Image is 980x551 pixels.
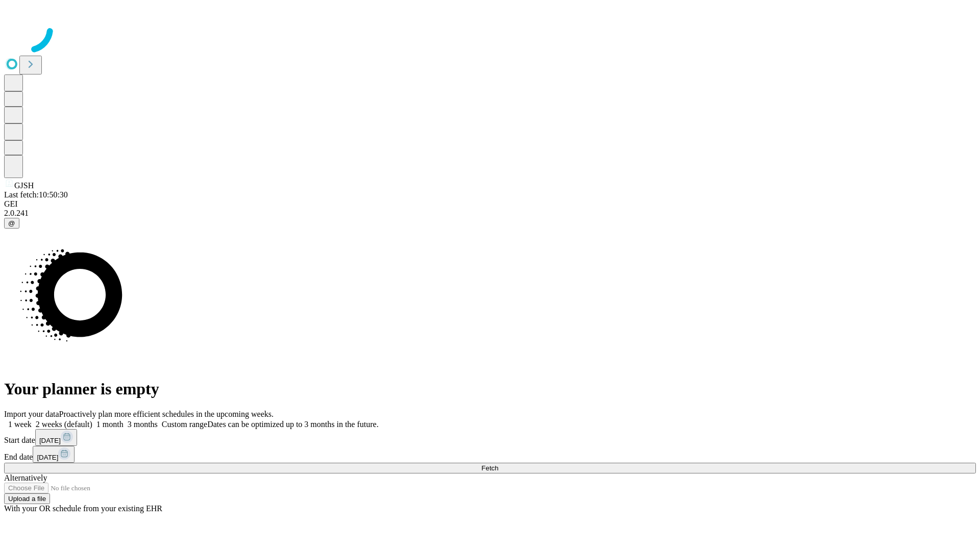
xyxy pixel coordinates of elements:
[8,219,15,227] span: @
[4,209,976,218] div: 2.0.241
[4,446,976,463] div: End date
[4,493,50,504] button: Upload a file
[4,429,976,446] div: Start date
[4,410,59,418] span: Import your data
[8,420,32,429] span: 1 week
[35,429,77,446] button: [DATE]
[33,446,75,463] button: [DATE]
[39,437,61,444] span: [DATE]
[162,420,207,429] span: Custom range
[481,464,498,472] span: Fetch
[4,473,47,482] span: Alternatively
[128,420,158,429] span: 3 months
[59,410,274,418] span: Proactively plan more efficient schedules in the upcoming weeks.
[36,420,92,429] span: 2 weeks (default)
[96,420,124,429] span: 1 month
[4,463,976,473] button: Fetch
[37,454,58,461] span: [DATE]
[4,199,976,209] div: GEI
[4,218,19,229] button: @
[4,380,976,398] h1: Your planner is empty
[14,181,34,190] span: GJSH
[207,420,378,429] span: Dates can be optimized up to 3 months in the future.
[4,504,162,513] span: With your OR schedule from your existing EHR
[4,190,68,199] span: Last fetch: 10:50:30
